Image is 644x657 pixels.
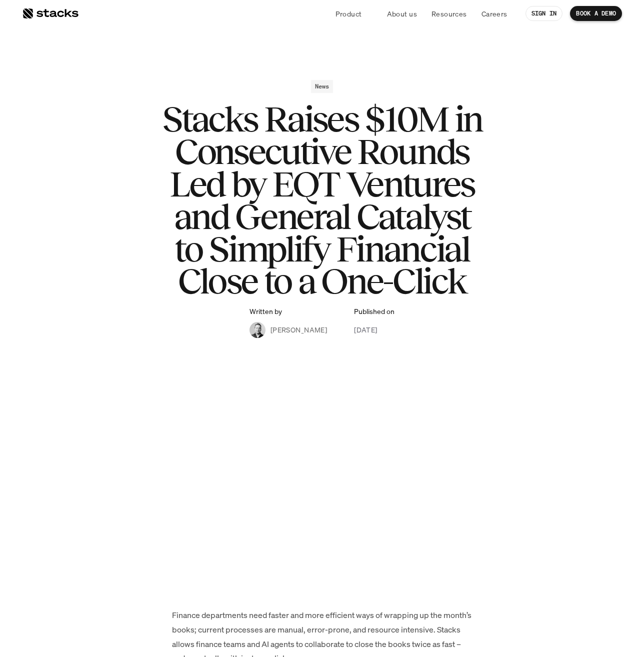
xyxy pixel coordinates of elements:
[570,6,622,21] a: BOOK A DEMO
[475,4,513,22] a: Careers
[354,307,394,316] p: Published on
[431,8,467,19] p: Resources
[315,83,329,90] h2: News
[381,4,423,22] a: About us
[576,10,616,17] p: BOOK A DEMO
[425,4,473,22] a: Resources
[249,307,282,316] p: Written by
[525,6,563,21] a: SIGN IN
[122,103,522,297] h1: Stacks Raises $10M in Consecutive Rounds Led by EQT Ventures and General Catalyst to Simplify Fin...
[335,8,362,19] p: Product
[354,324,377,335] p: [DATE]
[270,324,327,335] p: [PERSON_NAME]
[249,322,265,338] img: Albert
[481,8,507,19] p: Careers
[387,8,417,19] p: About us
[531,10,557,17] p: SIGN IN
